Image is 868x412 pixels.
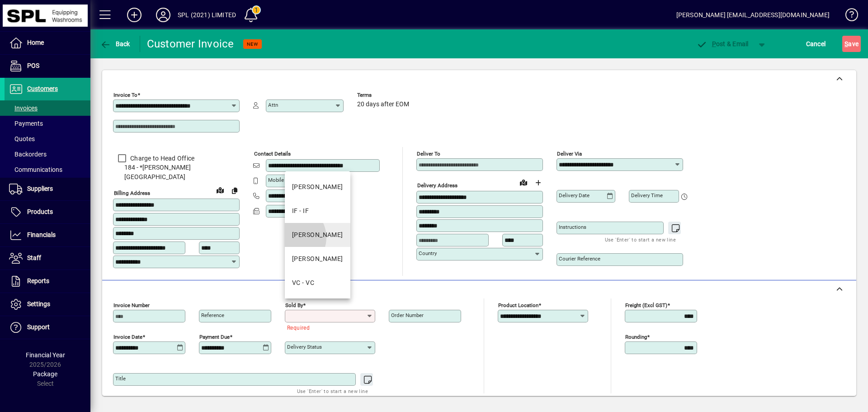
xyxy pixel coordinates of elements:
mat-label: Country [419,250,437,256]
span: Invoices [9,104,38,112]
mat-label: Deliver To [417,151,440,157]
span: ost & Email [696,40,749,47]
mat-option: VC - VC [285,271,350,295]
button: Cancel [804,36,828,52]
a: View on map [213,183,227,197]
span: Communications [9,166,62,173]
mat-hint: Use 'Enter' to start a new line [297,386,368,396]
span: Home [27,39,44,46]
mat-option: DH - DH [285,175,350,199]
div: [PERSON_NAME] [292,254,343,264]
button: Save [842,36,861,52]
a: Financials [5,224,90,246]
mat-label: Payment due [199,333,230,340]
div: VC - VC [292,278,314,288]
div: Customer Invoice [147,37,234,51]
app-page-header-button: Back [90,36,140,52]
a: Settings [5,293,90,316]
span: Cancel [806,37,826,51]
mat-label: Delivery status [287,344,322,350]
span: Staff [27,254,41,261]
mat-error: Required [287,322,368,332]
span: P [712,40,716,47]
mat-option: JA - JA [285,223,350,247]
a: Quotes [5,131,90,147]
span: Package [33,370,57,378]
span: Financials [27,231,56,238]
mat-label: Delivery date [559,192,590,199]
a: Suppliers [5,178,90,200]
span: Support [27,323,50,331]
div: SPL (2021) LIMITED [178,8,236,22]
mat-label: Delivery time [631,192,663,199]
span: NEW [247,41,258,47]
span: Financial Year [26,351,65,359]
span: ave [844,37,859,51]
mat-label: Invoice number [113,302,150,308]
span: Reports [27,277,49,284]
mat-option: KC - KC [285,247,350,271]
span: Backorders [9,151,47,158]
span: Settings [27,300,50,308]
a: Products [5,201,90,223]
mat-label: Reference [201,312,224,318]
mat-hint: Use 'Enter' to start a new line [605,234,676,245]
mat-label: Product location [498,302,538,308]
a: Payments [5,116,90,131]
div: [PERSON_NAME] [292,182,343,192]
span: Payments [9,120,43,127]
span: POS [27,62,39,69]
button: Profile [149,7,178,23]
mat-label: Freight (excl GST) [625,302,667,308]
label: Charge to Head Office [128,154,194,163]
mat-label: Title [115,375,126,382]
div: [PERSON_NAME] [292,230,343,240]
a: Knowledge Base [839,2,857,31]
button: Post & Email [692,36,753,52]
button: Choose address [531,175,545,190]
mat-label: Order number [391,312,424,318]
span: Customers [27,85,58,92]
a: Invoices [5,100,90,116]
span: 20 days after EOM [357,101,409,108]
div: [PERSON_NAME] [EMAIL_ADDRESS][DOMAIN_NAME] [676,8,830,22]
a: Communications [5,162,90,177]
span: S [844,40,848,47]
div: IF - IF [292,206,309,216]
mat-label: Deliver via [557,151,582,157]
mat-label: Invoice To [113,92,137,98]
a: POS [5,55,90,77]
mat-label: Sold by [285,302,303,308]
span: Quotes [9,135,35,142]
mat-label: Courier Reference [559,256,600,262]
mat-label: Invoice date [113,333,142,340]
button: Copy to Delivery address [227,183,242,198]
a: Support [5,316,90,339]
span: Suppliers [27,185,53,192]
mat-label: Rounding [625,333,647,340]
button: Add [120,7,149,23]
a: Home [5,32,90,54]
mat-option: IF - IF [285,199,350,223]
mat-label: Mobile [268,177,284,183]
mat-label: Attn [268,102,278,108]
a: Reports [5,270,90,293]
mat-label: Instructions [559,224,586,230]
a: Staff [5,247,90,270]
a: Backorders [5,147,90,162]
span: Terms [357,92,411,98]
span: Back [100,40,130,47]
span: Products [27,208,53,215]
span: 184 - *[PERSON_NAME] [GEOGRAPHIC_DATA] [113,163,240,182]
button: Back [98,36,132,52]
a: View on map [516,175,531,189]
